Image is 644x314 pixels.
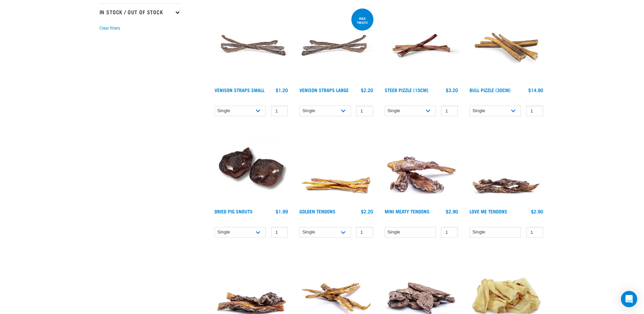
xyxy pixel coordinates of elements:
[276,87,288,93] div: $1.20
[526,106,543,116] input: 1
[468,7,545,84] img: Bull Pizzle 30cm for Dogs
[299,89,349,91] a: Venison Straps Large
[385,210,429,212] a: Mini Meaty Tendons
[276,209,288,214] div: $1.99
[383,7,460,84] img: Raw Essentials Steer Pizzle 15cm
[468,128,545,206] img: Pile Of Love Tendons For Pets
[446,87,458,93] div: $3.20
[531,209,543,214] div: $2.90
[215,210,253,212] a: Dried Pig Snouts
[385,89,428,91] a: Steer Pizzle (15cm)
[351,13,373,28] div: BULK TREATS!
[446,209,458,214] div: $2.90
[526,227,543,238] input: 1
[299,210,335,212] a: Golden Tendons
[470,89,511,91] a: Bull Pizzle (30cm)
[99,25,120,31] button: Clear filters
[621,291,637,307] div: Open Intercom Messenger
[213,128,290,206] img: IMG 9990
[99,3,181,20] p: In Stock / Out Of Stock
[215,89,264,91] a: Venison Straps Small
[356,106,373,116] input: 1
[528,87,543,93] div: $14.90
[271,227,288,238] input: 1
[361,209,373,214] div: $2.20
[441,227,458,238] input: 1
[383,128,460,206] img: 1289 Mini Tendons 01
[361,87,373,93] div: $2.20
[298,7,375,84] img: Stack of 3 Venison Straps Treats for Pets
[271,106,288,116] input: 1
[213,7,290,84] img: Venison Straps
[298,128,375,206] img: 1293 Golden Tendons 01
[441,106,458,116] input: 1
[356,227,373,238] input: 1
[470,210,507,212] a: Love Me Tendons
